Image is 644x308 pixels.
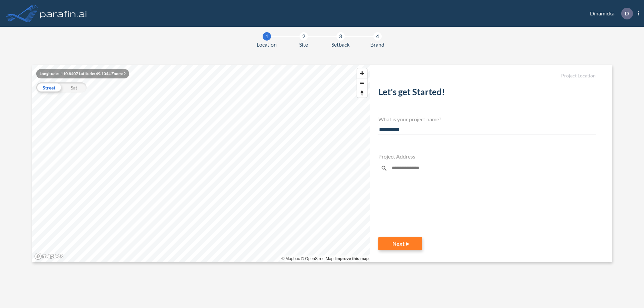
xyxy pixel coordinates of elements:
h4: Project Address [378,153,596,160]
button: Reset bearing to north [357,88,367,98]
div: 4 [373,32,382,41]
span: Site [299,41,308,49]
h4: What is your project name? [378,116,596,122]
a: Mapbox [281,256,300,261]
button: Next [378,237,422,250]
div: Dinamicka [580,8,639,19]
span: Setback [331,41,350,49]
button: Zoom out [357,78,367,88]
div: 3 [336,32,345,41]
div: Sat [61,82,87,93]
p: D [625,10,629,16]
h2: Let's get Started! [378,87,596,100]
div: Longitude: -110.8407 Latitude: 49.1044 Zoom: 2 [36,69,129,78]
span: Brand [370,41,384,49]
span: Reset bearing to north [357,88,367,98]
button: Zoom in [357,68,367,78]
div: 1 [263,32,271,41]
a: OpenStreetMap [301,256,333,261]
a: Improve this map [335,256,369,261]
img: logo [39,7,88,20]
a: Mapbox homepage [34,252,64,260]
canvas: Map [32,65,370,262]
h5: Project Location [378,73,596,79]
input: Enter a location [378,162,596,174]
span: Location [257,41,277,49]
div: 2 [300,32,308,41]
div: Street [36,82,61,93]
